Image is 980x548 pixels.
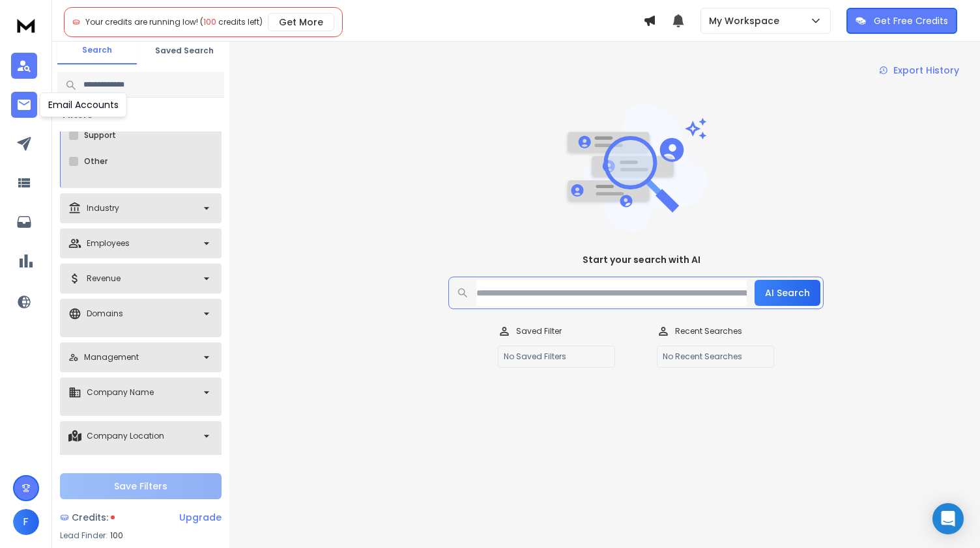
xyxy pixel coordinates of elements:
[87,387,154,398] p: Company Name
[13,509,39,535] button: F
[72,511,108,524] span: Credits:
[268,13,334,31] button: Get More
[110,530,123,541] span: 100
[60,504,222,530] a: Credits:Upgrade
[675,326,742,336] p: Recent Searches
[498,346,615,368] p: No Saved Filters
[755,280,820,306] button: AI Search
[874,14,948,27] p: Get Free Credits
[583,253,700,266] h1: Start your search with AI
[84,352,139,363] p: Management
[60,530,108,541] p: Lead Finder:
[564,104,708,232] img: image
[87,308,123,319] p: Domains
[13,13,39,37] img: logo
[84,130,116,141] label: Support
[145,38,224,64] button: Saved Search
[516,326,562,336] p: Saved Filter
[200,16,263,27] span: ( credits left)
[657,346,774,368] p: No Recent Searches
[87,273,121,284] p: Revenue
[87,203,119,213] p: Industry
[84,156,108,167] label: Other
[85,16,198,27] span: Your credits are running low!
[709,14,785,27] p: My Workspace
[932,503,964,534] div: Open Intercom Messenger
[846,8,957,34] button: Get Free Credits
[869,57,970,83] a: Export History
[87,238,130,249] p: Employees
[179,511,222,524] div: Upgrade
[203,16,216,27] span: 100
[57,37,137,64] button: Search
[87,431,164,441] p: Company Location
[40,92,127,117] div: Email Accounts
